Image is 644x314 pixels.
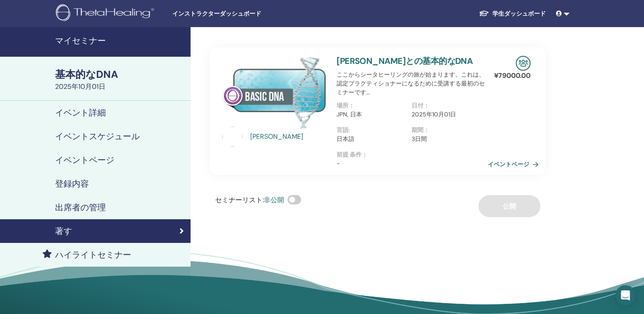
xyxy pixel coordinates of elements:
h4: イベント詳細 [55,107,106,118]
a: 基本的なDNA2025年10月01日 [50,67,191,92]
a: [PERSON_NAME] [250,132,329,142]
p: 言語: [337,126,406,135]
p: 日本語 [337,135,406,143]
h4: ハイライトセミナー [55,250,131,260]
span: インストラクターダッシュボード [172,9,299,18]
img: graduation-cap-white.svg [479,10,489,17]
p: - [337,159,486,168]
h4: イベントスケジュール [55,131,140,141]
p: 前提 条件： [337,150,486,159]
p: JPN, 日本 [337,110,406,119]
p: ¥ [494,71,531,81]
font: 学生ダッシュボード [492,10,546,17]
p: 場所： [337,101,406,110]
img: Basic DNA [222,56,326,129]
p: 2025年10月01日 [412,110,481,119]
font: 79000.00 [498,71,531,80]
a: 学生ダッシュボード [472,6,553,22]
span: 非公開 [264,196,284,204]
img: logo.png [56,4,157,23]
h4: 登録内容 [55,179,89,189]
h4: イベントページ [55,155,114,165]
p: 3日間 [412,135,481,143]
p: ここからシータヒーリングの旅が始まります。これは、認定プラクティショナーになるために受講する最初のセミナーです... [337,70,486,97]
h4: 出席者の管理 [55,202,106,212]
p: 日付： [412,101,481,110]
a: [PERSON_NAME]との基本的なDNA [337,55,473,66]
span: セミナーリスト: [215,196,264,204]
h4: 著す [55,226,72,236]
img: In-Person Seminar [516,56,531,71]
p: 期間： [412,126,481,135]
div: インターコムメッセンジャーを開く [615,285,636,306]
h4: マイセミナー [55,36,185,46]
div: 2025年10月01日 [55,82,185,92]
a: イベントページ [488,158,542,171]
div: 基本的なDNA [55,67,185,82]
